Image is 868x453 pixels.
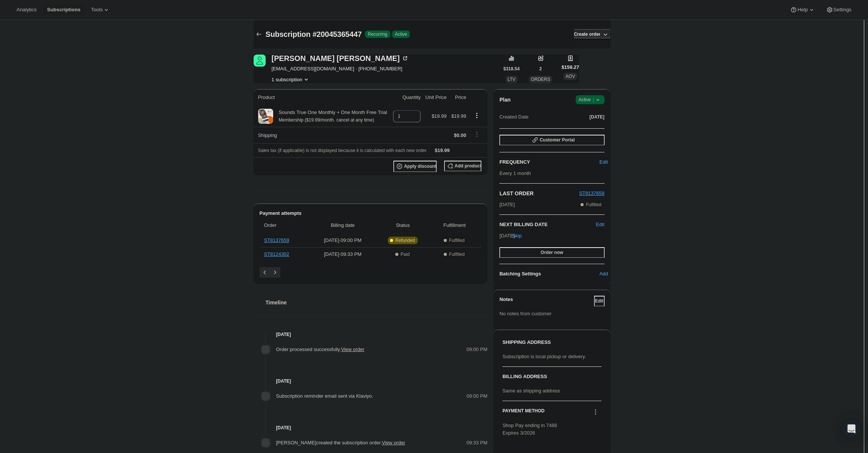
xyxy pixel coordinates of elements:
button: Analytics [12,5,41,15]
a: View order [341,347,364,352]
h2: Plan [499,96,511,103]
span: 09:33 PM [467,439,488,447]
button: Apply discount [393,161,437,172]
span: Same as shipping address [502,388,560,394]
span: Subscription is local pickup or delivery. [502,354,586,359]
span: $19.99 [435,147,450,153]
h2: FREQUENCY [499,158,603,166]
span: Fulfillment [432,222,477,229]
button: Skip [512,230,522,242]
span: Help [797,7,808,13]
h3: PAYMENT METHOD [502,408,544,418]
span: [DATE] · 09:00 PM [312,237,374,244]
button: Create order [574,29,600,40]
span: 09:00 PM [467,346,488,353]
span: Billing date [312,222,374,229]
span: Order processed successfully. [276,347,364,352]
span: Sales tax (if applicable) is not displayed because it is calculated with each new order. [258,148,428,153]
span: Subscription #20045365447 [266,30,362,38]
span: LTV [508,77,516,82]
h6: Batching Settings [499,270,603,278]
span: | [593,97,594,103]
nav: Pagination [260,267,482,278]
span: Shop Pay ending in 7488 Expires 3/2026 [502,423,557,436]
h2: Payment attempts [260,210,482,217]
span: Subscription reminder email sent via Klaviyo. [276,393,374,399]
span: Order now [541,249,563,255]
span: ellen rowley [254,55,266,67]
th: Shipping [254,127,391,143]
span: $19.99 [451,113,466,119]
h4: [DATE] [254,331,488,338]
button: Subscriptions [254,29,264,40]
span: [EMAIL_ADDRESS][DOMAIN_NAME] · [PHONE_NUMBER] [272,65,409,73]
span: Recurring [368,31,387,37]
span: Customer Portal [540,137,575,143]
a: View order [382,440,405,445]
button: Edit [596,221,604,228]
button: Tools [86,5,115,15]
span: Skip [512,232,522,240]
button: 2 [535,64,546,74]
h3: Notes [499,296,594,306]
span: $19.99 [432,113,447,119]
h2: LAST ORDER [499,190,579,197]
span: $159.27 [561,64,579,71]
span: Active [579,96,602,103]
span: $0.00 [454,132,466,138]
h3: SHIPPING ADDRESS [502,339,601,346]
div: Open Intercom Messenger [842,420,860,438]
button: Settings [821,5,856,15]
span: Paid [401,251,410,257]
button: Add product [444,161,481,171]
span: [PERSON_NAME] created the subscription order. [276,440,405,445]
span: Fulfilled [449,251,464,257]
span: Every 1 month [499,170,531,176]
span: Analytics [17,7,36,13]
button: Customer Portal [499,135,604,145]
button: Product actions [272,76,310,83]
span: $318.54 [504,66,520,72]
button: Help [785,5,820,15]
small: Membership ($19.99/month. cancel at any time) [279,117,374,123]
button: $318.54 [504,64,520,74]
th: Price [449,89,468,106]
span: 2 [539,66,542,72]
h2: Timeline [266,299,488,306]
span: [DATE] · 09:33 PM [312,251,374,258]
button: Shipping actions [471,130,483,138]
span: [DATE] · [499,233,518,239]
span: Fulfilled [586,202,601,208]
h4: [DATE] [254,377,488,385]
span: Create order [574,31,600,37]
div: Sounds True One Monthly + One Month Free Trial [273,109,387,124]
th: Product [254,89,391,106]
button: [DATE] [590,112,605,122]
span: Add product [455,163,481,169]
h4: [DATE] [254,424,488,432]
span: Edit [595,298,603,304]
span: Fulfilled [449,237,464,243]
a: ST8137659 [264,237,289,243]
span: Apply discount [404,163,437,169]
th: Order [260,217,310,234]
button: Subscriptions [42,5,85,15]
span: Refunded [395,237,415,243]
span: Tools [91,7,103,13]
span: Add [599,270,608,278]
a: ST8124302 [264,251,289,257]
button: Product actions [471,111,483,120]
span: [DATE] [499,201,515,208]
span: AOV [566,74,575,79]
h2: NEXT BILLING DATE [499,221,596,228]
span: No notes from customer [499,311,552,316]
img: product img [258,109,273,124]
a: ST8137659 [579,190,604,196]
h3: BILLING ADDRESS [502,373,601,380]
span: ORDERS [531,77,550,82]
span: 09:00 PM [467,392,488,400]
span: Edit [599,158,608,166]
th: Unit Price [423,89,449,106]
